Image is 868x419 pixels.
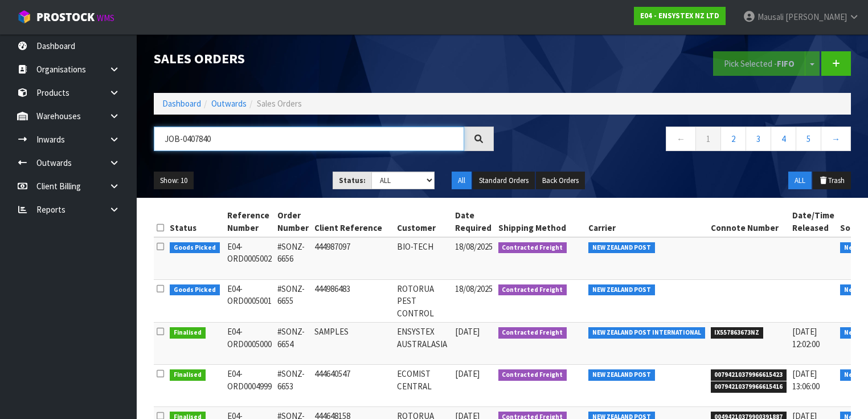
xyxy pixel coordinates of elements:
td: BIO-TECH [394,237,452,280]
th: Carrier [586,206,708,237]
th: Connote Number [708,206,790,237]
span: Contracted Freight [498,242,567,254]
span: 00794210379966615416 [711,381,787,393]
td: #SONZ-6655 [275,280,312,323]
span: [DATE] 13:06:00 [792,368,820,391]
a: 1 [695,127,721,151]
img: cube-alt.png [17,10,31,24]
td: ECOMIST CENTRAL [394,365,452,407]
button: Standard Orders [473,172,535,190]
td: #SONZ-6654 [275,323,312,365]
span: [DATE] [455,326,480,337]
span: 18/08/2025 [455,241,493,252]
button: Trash [813,172,851,190]
span: NEW ZEALAND POST [588,369,655,381]
span: Sales Orders [257,98,302,109]
th: Client Reference [312,206,394,237]
span: Goods Picked [170,242,220,254]
td: ROTORUA PEST CONTROL [394,280,452,323]
span: [DATE] [455,368,480,379]
small: WMS [97,13,114,23]
a: E04 - ENSYSTEX NZ LTD [634,7,726,25]
span: ProStock [36,10,95,25]
th: Shipping Method [496,206,586,237]
a: 2 [720,127,746,151]
span: Mausali [758,11,784,22]
input: Search sales orders [154,127,464,151]
span: Contracted Freight [498,327,567,339]
span: [DATE] 12:02:00 [792,326,820,349]
h1: Sales Orders [154,51,494,67]
strong: Status: [339,176,366,185]
a: Outwards [211,98,247,109]
td: E04-ORD0004999 [224,365,275,407]
span: Finalised [170,327,206,339]
td: E04-ORD0005002 [224,237,275,280]
th: Date Required [452,206,496,237]
nav: Page navigation [511,127,851,154]
span: 00794210379966615423 [711,369,787,381]
span: NEW ZEALAND POST INTERNATIONAL [588,327,705,339]
span: NEW ZEALAND POST [588,242,655,254]
th: Status [167,206,224,237]
button: Pick Selected -FIFO [713,51,805,76]
span: Finalised [170,369,206,381]
td: 444986483 [312,280,394,323]
th: Date/Time Released [789,206,837,237]
td: ENSYSTEX AUSTRALASIA [394,323,452,365]
td: 444640547 [312,365,394,407]
span: Goods Picked [170,284,220,296]
strong: FIFO [777,58,795,69]
strong: E04 - ENSYSTEX NZ LTD [640,11,719,21]
td: E04-ORD0005001 [224,280,275,323]
span: 18/08/2025 [455,283,493,294]
button: ALL [788,172,812,190]
a: Dashboard [162,98,201,109]
span: Contracted Freight [498,369,567,381]
a: 3 [746,127,771,151]
button: Show: 10 [154,172,194,190]
th: Reference Number [224,206,275,237]
a: 5 [796,127,821,151]
td: #SONZ-6656 [275,237,312,280]
a: ← [666,127,696,151]
td: E04-ORD0005000 [224,323,275,365]
span: Contracted Freight [498,284,567,296]
td: SAMPLES [312,323,394,365]
th: Customer [394,206,452,237]
td: 444987097 [312,237,394,280]
td: #SONZ-6653 [275,365,312,407]
span: NEW ZEALAND POST [588,284,655,296]
a: → [821,127,851,151]
a: 4 [771,127,796,151]
button: All [452,172,472,190]
button: Back Orders [536,172,585,190]
span: IX557863673NZ [711,327,764,339]
span: [PERSON_NAME] [785,11,847,22]
th: Order Number [275,206,312,237]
